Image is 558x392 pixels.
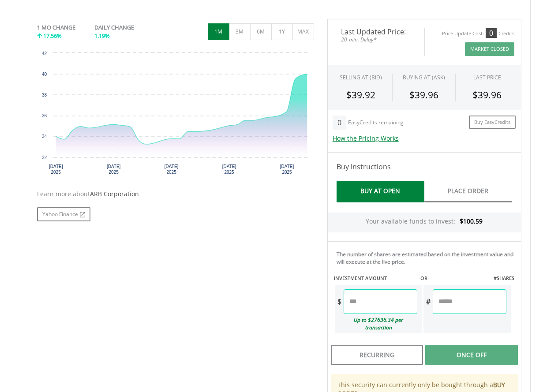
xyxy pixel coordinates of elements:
[498,30,514,37] div: Credits
[337,181,424,202] a: Buy At Open
[424,181,512,202] a: Place Order
[250,23,272,40] button: 6M
[334,35,418,44] span: 20-min. Delay*
[334,28,418,35] span: Last Updated Price:
[37,23,75,32] div: 1 MO CHANGE
[442,30,484,37] div: Price Update Cost:
[41,113,47,118] text: 36
[37,49,314,181] div: Chart. Highcharts interactive chart.
[106,164,120,175] text: [DATE] 2025
[346,89,375,101] span: $39.92
[43,32,62,40] span: 17.56%
[222,164,236,175] text: [DATE] 2025
[41,93,47,97] text: 38
[335,314,418,333] div: Up to $27636.34 per transaction
[337,250,517,265] div: The number of shares are estimated based on the investment value and will execute at the live price.
[49,164,63,175] text: [DATE] 2025
[271,23,293,40] button: 1Y
[469,116,516,129] a: Buy EasyCredits
[94,32,110,40] span: 1.19%
[340,74,382,81] div: SELLING AT (BID)
[335,289,344,314] div: $
[460,217,483,225] span: $100.59
[425,345,517,365] div: Once Off
[419,275,429,282] label: -OR-
[473,74,501,81] div: LAST PRICE
[472,89,502,101] span: $39.96
[333,116,346,130] div: 0
[337,161,512,172] h4: Buy Instructions
[229,23,251,40] button: 3M
[292,23,314,40] button: MAX
[208,23,229,40] button: 1M
[403,74,445,81] span: BUYING AT (ASK)
[280,164,294,175] text: [DATE] 2025
[41,72,47,77] text: 40
[328,213,521,232] div: Your available funds to invest:
[37,207,90,221] a: Yahoo Finance
[331,345,423,365] div: Recurring
[465,42,514,56] button: Market Closed
[90,190,139,198] span: ARB Corporation
[37,49,314,181] svg: Interactive chart
[494,275,514,282] label: #SHARES
[333,134,399,142] a: How the Pricing Works
[423,289,433,314] div: #
[41,155,47,160] text: 32
[164,164,178,175] text: [DATE] 2025
[348,119,404,127] div: EasyCredits remaining
[41,51,47,56] text: 42
[41,134,47,139] text: 34
[37,190,314,198] div: Learn more about
[94,23,164,32] div: DAILY CHANGE
[409,89,438,101] span: $39.96
[334,275,387,282] label: INVESTMENT AMOUNT
[486,28,497,38] div: 0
